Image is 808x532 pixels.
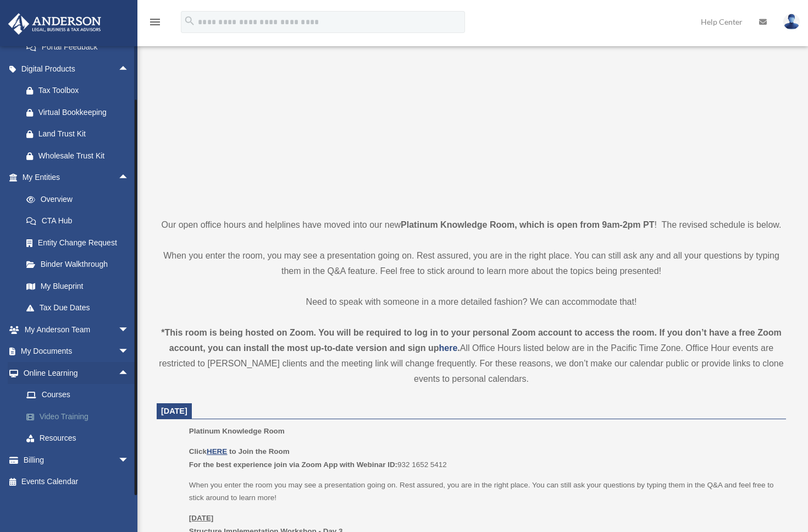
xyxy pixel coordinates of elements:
[401,220,654,229] strong: Platinum Knowledge Room, which is open from 9am-2pm PT
[118,58,140,80] span: arrow_drop_up
[15,80,146,102] a: Tax Toolbox
[15,210,146,232] a: CTA Hub
[15,101,146,123] a: Virtual Bookkeeping
[184,15,196,27] i: search
[189,447,229,456] b: Click
[38,84,132,97] div: Tax Toolbox
[38,149,132,163] div: Wholesale Trust Kit
[157,217,786,233] p: Our open office hours and helplines have moved into our new ! The revised schedule is below.
[118,362,140,385] span: arrow_drop_up
[15,145,146,167] a: Wholesale Trust Kit
[8,362,146,384] a: Online Learningarrow_drop_up
[38,127,132,141] div: Land Trust Kit
[15,254,146,276] a: Binder Walkthrough
[157,325,786,387] div: All Office Hours listed below are in the Pacific Time Zone. Office Hour events are restricted to ...
[15,232,146,254] a: Entity Change Request
[8,449,146,471] a: Billingarrow_drop_down
[15,123,146,145] a: Land Trust Kit
[157,294,786,310] p: Need to speak with someone in a more detailed fashion? We can accommodate that!
[457,343,460,353] strong: .
[189,514,214,522] u: [DATE]
[15,188,146,210] a: Overview
[189,460,397,469] b: For the best experience join via Zoom App with Webinar ID:
[15,36,146,58] a: Portal Feedback
[15,384,146,406] a: Courses
[189,479,778,504] p: When you enter the room you may see a presentation going on. Rest assured, you are in the right p...
[118,341,140,363] span: arrow_drop_down
[8,471,146,493] a: Events Calendar
[8,167,146,189] a: My Entitiesarrow_drop_up
[783,14,800,30] img: User Pic
[161,407,187,415] span: [DATE]
[148,15,162,29] i: menu
[118,449,140,471] span: arrow_drop_down
[5,13,104,35] img: Anderson Advisors Platinum Portal
[15,275,146,297] a: My Blueprint
[8,58,146,80] a: Digital Productsarrow_drop_up
[118,319,140,341] span: arrow_drop_down
[157,248,786,279] p: When you enter the room, you may see a presentation going on. Rest assured, you are in the right ...
[189,427,285,435] span: Platinum Knowledge Room
[439,343,458,353] a: here
[161,328,781,353] strong: *This room is being hosted on Zoom. You will be required to log in to your personal Zoom account ...
[189,445,778,471] p: 932 1652 5412
[15,297,146,319] a: Tax Due Dates
[229,447,290,456] b: to Join the Room
[38,106,132,119] div: Virtual Bookkeeping
[307,11,637,197] iframe: 231110_Toby_KnowledgeRoom
[207,447,227,456] a: HERE
[8,341,146,363] a: My Documentsarrow_drop_down
[15,405,146,427] a: Video Training
[148,19,162,29] a: menu
[8,319,146,341] a: My Anderson Teamarrow_drop_down
[15,427,146,449] a: Resources
[118,167,140,189] span: arrow_drop_up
